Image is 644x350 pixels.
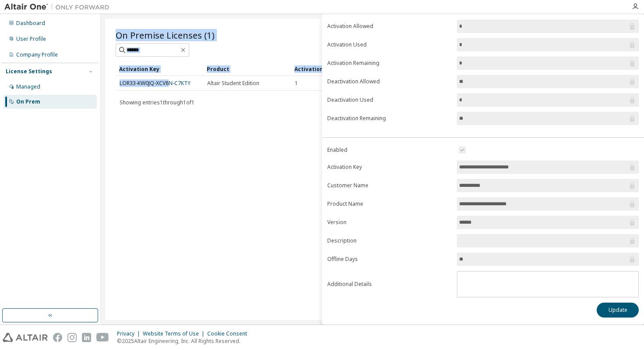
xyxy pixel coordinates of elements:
label: Version [327,219,452,226]
a: LOR33-KW0JQ-XCV8N-C7KTY [120,79,191,87]
div: Company Profile [16,51,58,58]
span: 1 [295,80,298,87]
label: Deactivation Used [327,96,452,104]
img: altair_logo.svg [3,333,48,342]
span: On Premise Licenses (1) [116,29,215,41]
label: Enabled [327,146,452,154]
label: Additional Details [327,281,452,288]
label: Customer Name [327,182,452,189]
label: Activation Used [327,41,452,48]
div: Website Terms of Use [143,330,207,337]
p: © 2025 Altair Engineering, Inc. All Rights Reserved. [117,337,252,345]
div: Activation Allowed [294,62,375,76]
div: License Settings [6,68,52,75]
label: Offline Days [327,256,452,263]
label: Activation Key [327,164,452,171]
label: Description [327,237,452,244]
div: Activation Key [119,62,200,76]
label: Deactivation Remaining [327,115,452,122]
label: Activation Allowed [327,23,452,30]
div: On Prem [16,98,40,105]
span: Altair Student Edition [207,80,259,87]
label: Product Name [327,200,452,207]
span: Showing entries 1 through 1 of 1 [120,99,195,106]
div: Managed [16,83,40,90]
img: instagram.svg [67,333,77,342]
button: Update [597,303,639,318]
img: linkedin.svg [82,333,91,342]
div: Dashboard [16,20,45,27]
div: User Profile [16,36,46,43]
div: Cookie Consent [207,330,252,337]
img: facebook.svg [53,333,62,342]
div: Privacy [117,330,143,337]
label: Activation Remaining [327,60,452,67]
div: Product [207,62,287,76]
label: Deactivation Allowed [327,78,452,85]
img: youtube.svg [96,333,109,342]
img: Altair One [4,3,114,11]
